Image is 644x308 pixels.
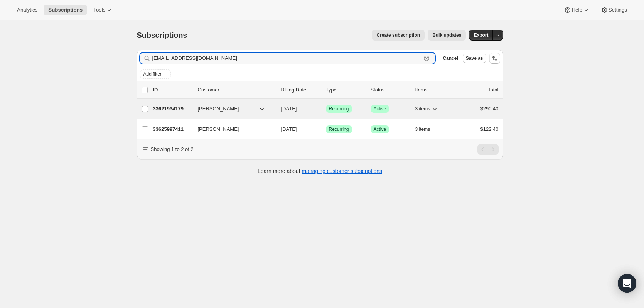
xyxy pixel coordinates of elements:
nav: Pagination [477,144,499,155]
span: Subscriptions [48,7,83,13]
div: Items [415,86,454,94]
p: 33625997411 [153,125,192,133]
p: Total [488,86,498,94]
span: Save as [466,55,483,61]
span: $290.40 [480,106,499,112]
span: $122.40 [480,126,499,132]
span: Active [374,126,386,132]
span: Add filter [143,71,162,77]
span: Export [474,32,488,38]
button: Create subscription [372,30,425,41]
input: Filter subscribers [152,53,421,64]
button: [PERSON_NAME] [193,103,270,115]
p: Billing Date [281,86,320,94]
div: Open Intercom Messenger [618,274,636,293]
button: Cancel [440,54,461,63]
button: Bulk updates [428,30,466,41]
span: Cancel [443,55,458,61]
p: 33621934179 [153,105,192,113]
button: Analytics [12,5,42,15]
button: 3 items [415,103,439,114]
button: 3 items [415,124,439,135]
span: 3 items [415,106,430,112]
div: 33621934179[PERSON_NAME][DATE]SuccessRecurringSuccessActive3 items$290.40 [153,103,499,114]
button: Export [469,30,493,41]
span: Settings [609,7,627,13]
button: Help [559,5,594,15]
button: [PERSON_NAME] [193,123,270,135]
span: Analytics [17,7,37,13]
p: Learn more about [258,167,382,175]
div: IDCustomerBilling DateTypeStatusItemsTotal [153,86,499,94]
button: Save as [463,54,486,63]
span: Active [374,106,386,112]
span: 3 items [415,126,430,132]
button: Subscriptions [44,5,87,15]
span: Bulk updates [432,32,461,38]
span: [PERSON_NAME] [198,105,239,113]
span: Recurring [329,126,349,132]
p: Customer [198,86,275,94]
span: [DATE] [281,106,297,112]
span: [PERSON_NAME] [198,125,239,133]
button: Sort the results [489,53,500,64]
div: 33625997411[PERSON_NAME][DATE]SuccessRecurringSuccessActive3 items$122.40 [153,124,499,135]
span: [DATE] [281,126,297,132]
span: Recurring [329,106,349,112]
span: Help [572,7,582,13]
div: Type [326,86,364,94]
p: Showing 1 to 2 of 2 [151,146,194,153]
span: Create subscription [376,32,420,38]
p: Status [371,86,409,94]
button: Add filter [140,69,171,79]
a: managing customer subscriptions [302,168,382,174]
button: Tools [89,5,118,15]
span: Subscriptions [137,31,187,39]
button: Clear [423,54,430,62]
span: Tools [93,7,105,13]
button: Settings [596,5,632,15]
p: ID [153,86,192,94]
